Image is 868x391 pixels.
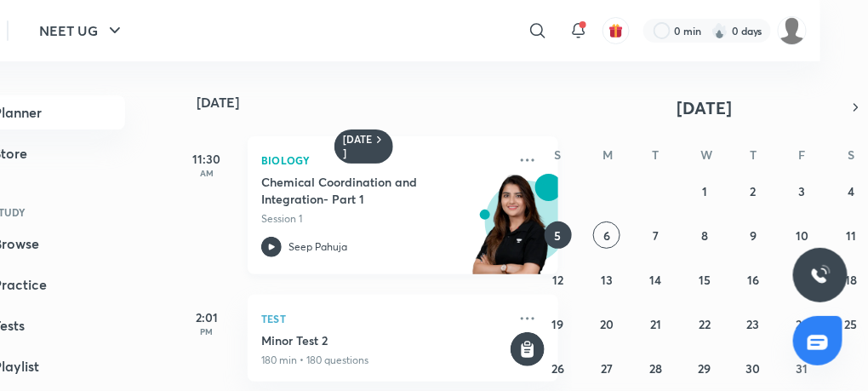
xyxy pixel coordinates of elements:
button: October 24, 2025 [789,310,816,337]
abbr: Tuesday [653,147,660,163]
abbr: October 3, 2025 [799,183,806,199]
abbr: October 9, 2025 [750,227,757,244]
button: October 5, 2025 [545,221,572,249]
abbr: October 10, 2025 [796,227,808,244]
abbr: October 22, 2025 [699,316,711,332]
abbr: October 15, 2025 [699,272,711,288]
h4: [DATE] [197,95,575,109]
abbr: October 25, 2025 [845,316,858,332]
abbr: October 28, 2025 [649,360,662,377]
abbr: October 29, 2025 [698,360,711,377]
abbr: October 19, 2025 [552,316,564,332]
h5: Chemical Coordination and Integration- Part 1 [261,174,473,208]
button: October 31, 2025 [789,354,816,382]
abbr: October 4, 2025 [848,183,854,199]
p: AM [173,168,241,178]
button: avatar [602,17,630,44]
abbr: October 20, 2025 [600,316,614,332]
abbr: October 1, 2025 [702,183,707,199]
img: streak [711,22,728,39]
button: October 11, 2025 [837,221,865,249]
p: Seep Pahuja [288,239,347,255]
img: avatar [608,23,624,38]
img: unacademy [465,174,558,291]
h6: [DATE] [343,133,373,160]
abbr: October 18, 2025 [845,272,857,288]
p: Test [261,308,507,329]
abbr: October 6, 2025 [603,227,610,244]
button: October 14, 2025 [642,266,670,293]
button: October 10, 2025 [789,221,816,249]
button: October 9, 2025 [740,221,767,249]
button: October 20, 2025 [593,310,620,337]
button: October 28, 2025 [642,354,670,382]
button: October 22, 2025 [691,310,718,337]
abbr: October 7, 2025 [653,227,659,244]
abbr: October 21, 2025 [650,316,661,332]
button: October 17, 2025 [789,266,816,293]
abbr: October 26, 2025 [551,360,564,377]
abbr: October 11, 2025 [846,227,856,244]
abbr: October 31, 2025 [797,360,808,377]
button: NEET UG [29,14,135,48]
button: October 1, 2025 [691,177,718,204]
p: Biology [261,150,507,170]
abbr: Monday [602,147,613,163]
img: VAISHNAVI DWIVEDI [778,16,807,45]
button: October 30, 2025 [740,354,767,382]
abbr: Friday [799,147,806,163]
abbr: October 27, 2025 [601,360,613,377]
button: October 27, 2025 [593,354,620,382]
button: October 7, 2025 [642,221,670,249]
abbr: October 30, 2025 [746,360,761,377]
button: October 26, 2025 [545,354,572,382]
button: October 16, 2025 [740,266,767,293]
h5: Minor Test 2 [261,332,507,349]
abbr: October 13, 2025 [601,272,613,288]
button: [DATE] [565,95,844,119]
button: October 25, 2025 [837,310,865,337]
abbr: Thursday [750,147,757,163]
h5: 2:01 [173,308,241,326]
button: October 15, 2025 [691,266,718,293]
button: October 2, 2025 [740,177,767,204]
abbr: October 2, 2025 [751,183,757,199]
p: Session 1 [261,211,507,227]
button: October 3, 2025 [789,177,816,204]
p: 180 min • 180 questions [261,353,507,368]
button: October 13, 2025 [593,266,620,293]
button: October 23, 2025 [740,310,767,337]
abbr: October 5, 2025 [555,227,562,244]
button: October 4, 2025 [837,177,865,204]
abbr: Sunday [555,147,562,163]
abbr: October 8, 2025 [701,227,708,244]
abbr: Saturday [848,147,854,163]
img: ttu [810,265,831,285]
button: October 29, 2025 [691,354,718,382]
abbr: October 14, 2025 [650,272,662,288]
abbr: Wednesday [700,147,712,163]
p: PM [173,326,241,336]
span: [DATE] [677,96,733,119]
abbr: October 24, 2025 [796,316,808,332]
button: October 6, 2025 [593,221,620,249]
button: October 19, 2025 [545,310,572,337]
abbr: October 16, 2025 [747,272,759,288]
h5: 11:30 [173,150,241,168]
abbr: October 12, 2025 [552,272,563,288]
button: October 8, 2025 [691,221,718,249]
button: October 18, 2025 [837,266,865,293]
button: October 12, 2025 [545,266,572,293]
abbr: October 23, 2025 [747,316,760,332]
button: October 21, 2025 [642,310,670,337]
